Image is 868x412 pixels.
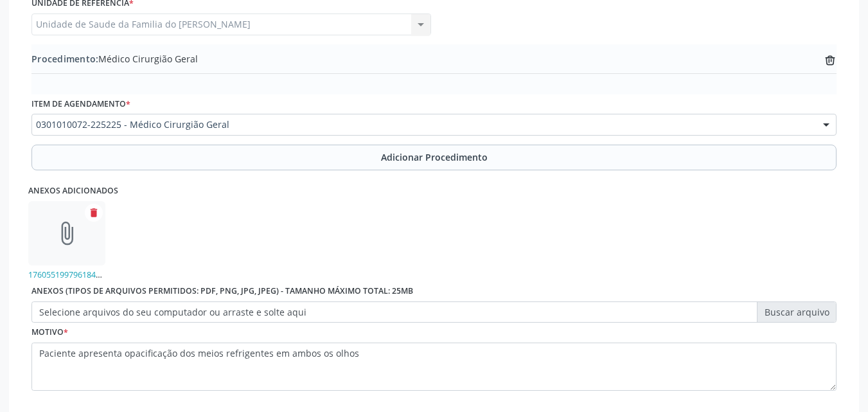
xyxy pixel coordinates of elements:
[31,94,130,114] label: Item de agendamento
[85,204,103,222] button: delete
[31,282,413,301] label: Anexos (Tipos de arquivos permitidos: PDF, PNG, JPG, JPEG) - Tamanho máximo total: 25MB
[88,207,100,219] i: delete
[31,323,68,343] label: Motivo
[36,118,810,131] span: 0301010072-225225 - Médico Cirurgião Geral
[28,181,118,201] label: Anexos adicionados
[28,269,186,280] a: 17605519979618478125639609663746.jpg
[381,150,488,164] span: Adicionar Procedimento
[31,53,98,65] span: Procedimento:
[54,220,80,246] i: attach_file
[31,145,837,170] button: Adicionar Procedimento
[31,52,198,66] span: Médico Cirurgião Geral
